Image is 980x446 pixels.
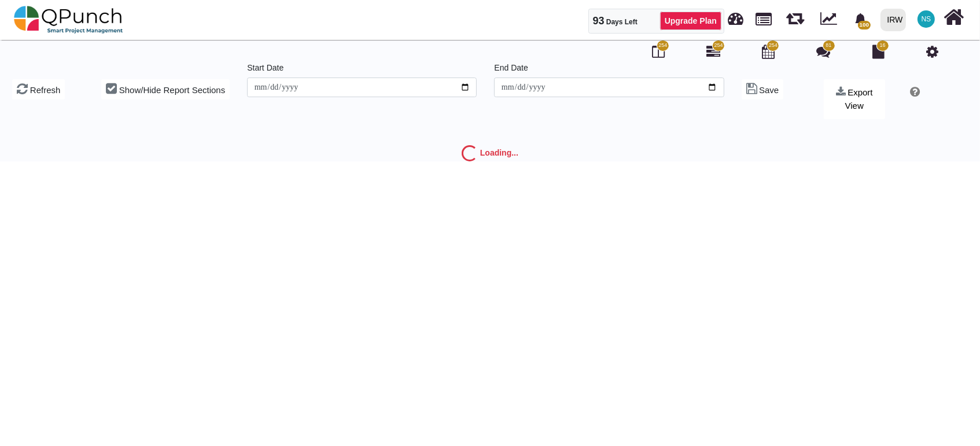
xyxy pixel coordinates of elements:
[769,42,778,50] span: 254
[14,2,123,37] img: qpunch-sp.fa6292f.png
[606,18,638,26] span: Days Left
[494,62,724,78] legend: End Date
[887,10,903,30] div: IRW
[30,85,61,95] span: Refresh
[858,21,870,30] span: 100
[815,1,848,39] div: Dynamic Report
[101,79,230,99] button: Show/Hide Report Sections
[944,6,964,28] i: Home
[845,87,873,110] span: Export View
[756,8,772,25] span: Projects
[480,148,518,157] strong: Loading...
[875,1,911,39] a: IRW
[872,45,885,58] i: Document Library
[706,45,720,58] i: Gantt
[593,15,605,27] span: 93
[742,79,784,99] button: Save
[247,62,477,78] legend: Start Date
[922,16,931,23] span: NS
[880,42,886,50] span: 16
[759,85,779,95] span: Save
[728,7,744,24] span: Dashboard
[918,10,935,28] span: Nadeem Sheikh
[907,89,920,98] a: Help
[714,42,723,50] span: 254
[652,45,665,58] i: Board
[706,49,720,58] a: 254
[12,79,65,99] button: Refresh
[854,13,867,25] svg: bell fill
[911,1,942,38] a: NS
[119,85,225,95] span: Show/Hide Report Sections
[824,79,885,119] button: Export View
[786,6,804,25] span: Releases
[658,42,667,50] span: 254
[762,45,775,58] i: Calendar
[660,12,721,30] a: Upgrade Plan
[826,42,832,50] span: 81
[817,45,831,58] i: Punch Discussion
[850,9,871,30] div: Notification
[848,1,876,37] a: bell fill100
